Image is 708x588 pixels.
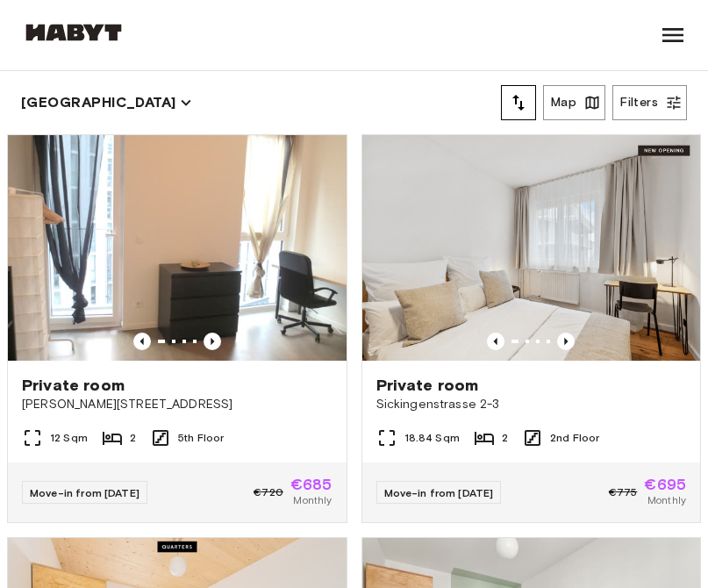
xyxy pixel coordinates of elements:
[22,396,333,413] span: [PERSON_NAME][STREET_ADDRESS]
[290,477,333,492] span: €685
[178,430,224,446] span: 5th Floor
[21,90,192,115] button: [GEOGRAPHIC_DATA]
[644,477,686,492] span: €695
[21,24,126,41] img: Habyt
[361,134,702,523] a: Marketing picture of unit DE-01-477-006-01Previous imagePrevious imagePrivate roomSickingenstrass...
[30,486,139,499] span: Move-in from [DATE]
[130,430,136,446] span: 2
[7,134,347,523] a: Marketing picture of unit DE-01-302-013-01Previous imagePrevious imagePrivate room[PERSON_NAME][S...
[404,430,460,446] span: 18.84 Sqm
[384,486,494,499] span: Move-in from [DATE]
[204,333,221,350] button: Previous image
[376,375,479,396] span: Private room
[8,135,347,361] img: Marketing picture of unit DE-01-302-013-01
[647,492,686,508] span: Monthly
[543,85,605,120] button: Map
[376,396,687,413] span: Sickingenstrasse 2-3
[612,85,687,120] button: Filters
[293,492,332,508] span: Monthly
[133,333,151,350] button: Previous image
[609,484,638,500] span: €775
[22,375,125,396] span: Private room
[550,430,599,446] span: 2nd Floor
[362,135,701,361] img: Marketing picture of unit DE-01-477-006-01
[501,85,536,120] button: tune
[557,333,575,350] button: Previous image
[50,430,88,446] span: 12 Sqm
[502,430,508,446] span: 2
[254,484,283,500] span: €720
[487,333,504,350] button: Previous image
